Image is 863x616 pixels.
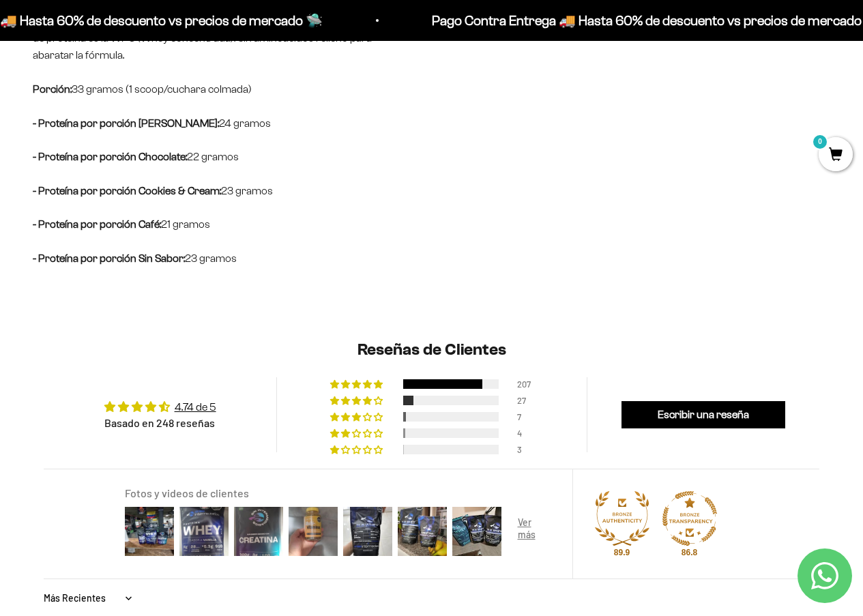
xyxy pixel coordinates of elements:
[595,491,649,549] div: Bronze Authentic Shop. At least 80% of published reviews are verified reviews
[330,428,385,438] div: 2% (4) reviews with 2 star rating
[595,491,649,546] img: Judge.me Bronze Authentic Shop medal
[330,379,385,389] div: 83% (207) reviews with 5 star rating
[662,491,717,549] div: Bronze Transparent Shop. Published at least 80% of verified reviews received in total
[504,504,559,559] img: User picture
[517,379,533,389] div: 207
[517,412,533,422] div: 7
[517,396,533,405] div: 27
[16,105,282,129] div: Más detalles sobre la fecha exacta de entrega.
[33,148,410,166] p: 22 gramos
[662,491,717,546] a: Judge.me Bronze Transparent Shop medal 86.8
[33,185,221,196] strong: - Proteína por porción Cookies & Cream:
[231,504,286,559] img: User picture
[679,547,701,558] div: 86.8
[223,203,281,226] span: Enviar
[812,134,828,150] mark: 0
[517,428,533,438] div: 4
[517,445,533,454] div: 3
[33,117,219,129] strong: - Proteína por porción [PERSON_NAME]:
[611,547,633,558] div: 89.9
[44,338,819,362] h2: Reseñas de Clientes
[125,486,556,501] div: Fotos y videos de clientes
[621,401,785,428] a: Escribir una reseña
[16,160,282,196] div: La confirmación de la pureza de los ingredientes.
[16,132,282,156] div: Un mensaje de garantía de satisfacción visible.
[33,80,410,98] p: 33 gramos (1 scoop/cuchara colmada)
[44,585,136,612] select: Sort dropdown
[16,22,282,53] p: ¿Qué te daría la seguridad final para añadir este producto a tu carrito?
[819,148,853,163] a: 0
[175,401,216,413] a: 4.74 de 5
[33,218,161,230] strong: - Proteína por porción Café:
[595,491,649,546] a: Judge.me Bronze Authentic Shop medal 89.9
[104,415,216,430] div: Basado en 248 reseñas
[286,504,340,559] img: User picture
[330,412,385,422] div: 3% (7) reviews with 3 star rating
[33,182,410,200] p: 23 gramos
[330,445,385,454] div: 1% (3) reviews with 1 star rating
[340,504,395,559] img: User picture
[662,491,717,546] img: Judge.me Bronze Transparent Shop medal
[33,115,410,132] p: 24 gramos
[450,504,504,559] img: User picture
[33,83,72,95] strong: Porción:
[177,504,231,559] img: User picture
[33,151,187,162] strong: - Proteína por porción Chocolate:
[33,216,410,233] p: 21 gramos
[330,396,385,405] div: 11% (27) reviews with 4 star rating
[16,65,282,102] div: Un aval de expertos o estudios clínicos en la página.
[395,504,450,559] img: User picture
[122,504,177,559] img: User picture
[33,250,410,267] p: 23 gramos
[222,203,282,226] button: Enviar
[104,399,216,415] div: Average rating is 4.74 stars
[33,252,185,264] strong: - Proteína por porción Sin Sabor:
